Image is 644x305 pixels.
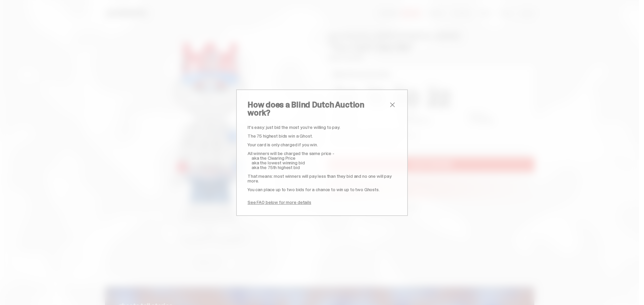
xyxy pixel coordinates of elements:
[248,199,311,205] a: See FAQ below for more details
[248,134,396,138] p: The 75 highest bids win a Ghost.
[248,187,396,192] p: You can place up to two bids for a chance to win up to two Ghosts.
[388,101,396,109] button: close
[248,151,396,156] p: All winners will be charged the same price -
[248,101,388,117] h2: How does a Blind Dutch Auction work?
[248,125,396,130] p: It’s easy: just bid the most you’re willing to pay.
[252,164,300,170] span: aka the 75th highest bid
[248,142,396,147] p: Your card is only charged if you win.
[248,174,396,183] p: That means: most winners will pay less than they bid and no one will pay more.
[252,160,305,166] span: aka the lowest winning bid
[252,155,296,161] span: aka the Clearing Price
